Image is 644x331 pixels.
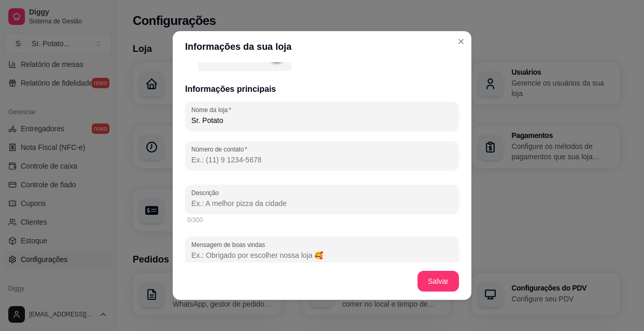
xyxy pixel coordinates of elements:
[191,155,453,165] input: Número de contato
[191,188,222,197] label: Descrição
[191,240,269,249] label: Mensagem de boas vindas
[191,198,453,209] input: Descrição
[453,33,469,50] button: Close
[173,31,471,62] header: Informações da sua loja
[187,216,457,224] div: 0/300
[185,83,459,95] h3: Informações principais
[191,145,250,154] label: Número de contato
[191,115,453,126] input: Nome da loja
[417,271,459,292] button: Salvar
[191,105,234,114] label: Nome da loja
[191,250,453,260] input: Mensagem de boas vindas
